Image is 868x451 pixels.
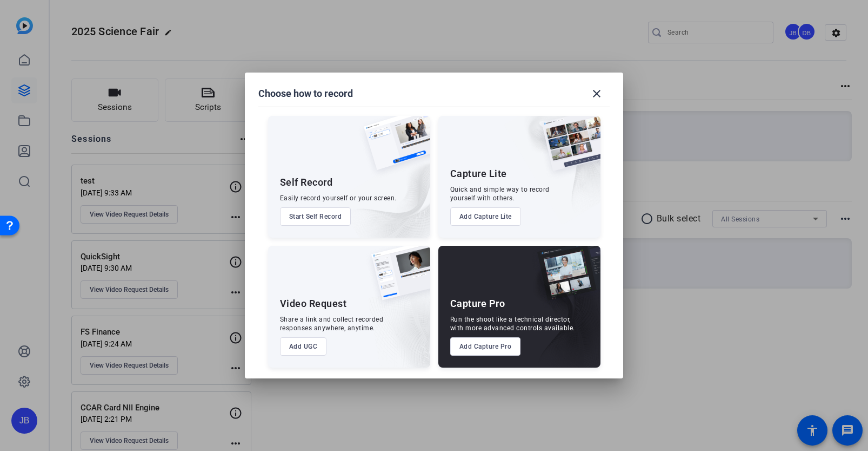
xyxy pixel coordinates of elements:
[590,87,603,100] mat-icon: close
[533,116,600,182] img: capture-lite.png
[450,337,521,356] button: Add Capture Pro
[363,246,430,311] img: ugc-content.png
[280,176,333,189] div: Self Record
[520,259,600,368] img: embarkstudio-capture-pro.png
[280,315,384,332] div: Share a link and collect recorded responses anywhere, anytime.
[450,167,507,180] div: Capture Lite
[529,246,600,312] img: capture-pro.png
[450,297,505,310] div: Capture Pro
[336,139,430,238] img: embarkstudio-self-record.png
[450,315,575,332] div: Run the shoot like a technical director, with more advanced controls available.
[280,207,351,226] button: Start Self Record
[258,87,353,100] h1: Choose how to record
[280,194,397,202] div: Easily record yourself or your screen.
[504,116,600,224] img: embarkstudio-capture-lite.png
[450,185,550,202] div: Quick and simple way to record yourself with others.
[368,279,430,368] img: embarkstudio-ugc-content.png
[280,337,327,356] button: Add UGC
[450,207,521,226] button: Add Capture Lite
[280,297,347,310] div: Video Request
[356,116,430,181] img: self-record.png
